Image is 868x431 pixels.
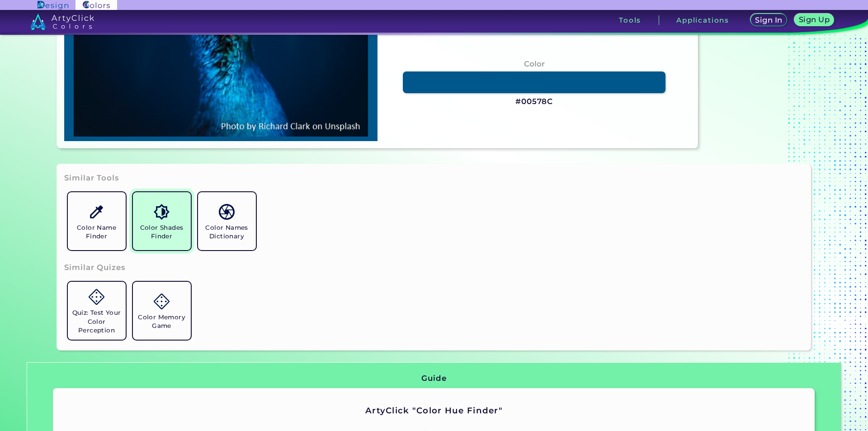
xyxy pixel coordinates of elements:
[129,278,194,343] a: Color Memory Game
[89,204,104,220] img: icon_color_name_finder.svg
[137,313,187,330] h5: Color Memory Game
[421,373,446,384] h3: Guide
[515,96,553,107] h3: #00578C
[676,17,729,24] h3: Applications
[30,14,94,30] img: logo_artyclick_colors_white.svg
[219,204,235,220] img: icon_color_names_dictionary.svg
[137,223,187,241] h5: Color Shades Finder
[64,173,119,184] h3: Similar Tools
[524,57,545,71] h4: Color
[129,189,194,254] a: Color Shades Finder
[796,14,832,26] a: Sign Up
[800,16,828,23] h5: Sign Up
[64,278,129,343] a: Quiz: Test Your Color Perception
[38,1,68,9] img: ArtyClick Design logo
[184,405,685,417] h2: ArtyClick "Color Hue Finder"
[154,204,170,220] img: icon_color_shades.svg
[756,17,781,24] h5: Sign In
[154,294,170,309] img: icon_game.svg
[64,262,126,273] h3: Similar Quizes
[89,289,104,305] img: icon_game.svg
[752,14,786,26] a: Sign In
[202,223,252,241] h5: Color Names Dictionary
[71,308,122,334] h5: Quiz: Test Your Color Perception
[619,17,641,24] h3: Tools
[71,223,122,241] h5: Color Name Finder
[194,189,259,254] a: Color Names Dictionary
[64,189,129,254] a: Color Name Finder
